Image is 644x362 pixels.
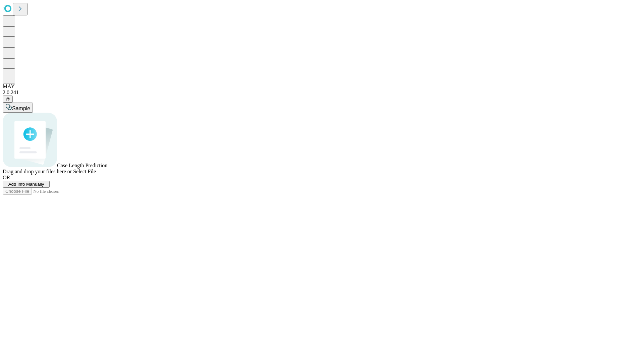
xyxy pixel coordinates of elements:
span: Drag and drop your files here or [3,169,72,174]
span: Select File [73,169,96,174]
span: Add Info Manually [8,182,44,187]
div: 2.0.241 [3,89,641,96]
span: OR [3,175,10,180]
div: MAY [3,83,641,89]
span: Case Length Prediction [57,163,107,168]
span: @ [5,97,10,102]
button: @ [3,96,13,103]
span: Sample [12,106,30,111]
button: Sample [3,103,33,113]
button: Add Info Manually [3,181,50,188]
